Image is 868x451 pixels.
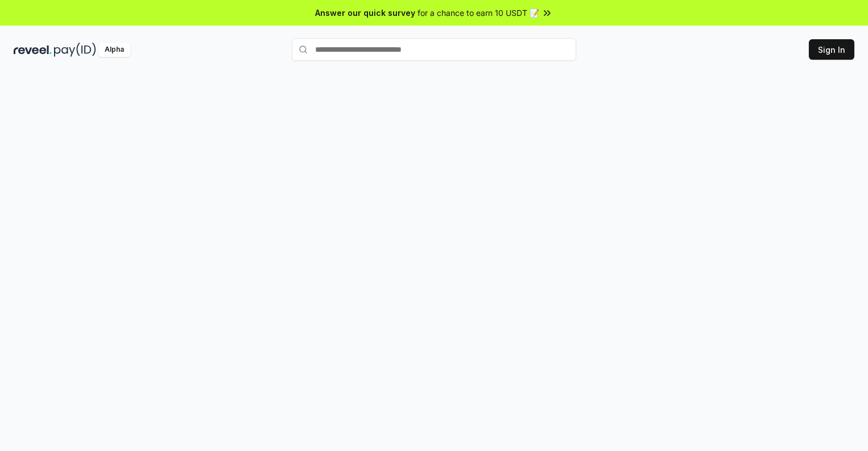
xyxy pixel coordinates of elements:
[98,43,130,57] div: Alpha
[315,7,415,19] span: Answer our quick survey
[418,7,539,19] span: for a chance to earn 10 USDT 📝
[14,43,52,57] img: reveel_dark
[809,39,854,60] button: Sign In
[54,43,96,57] img: pay_id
